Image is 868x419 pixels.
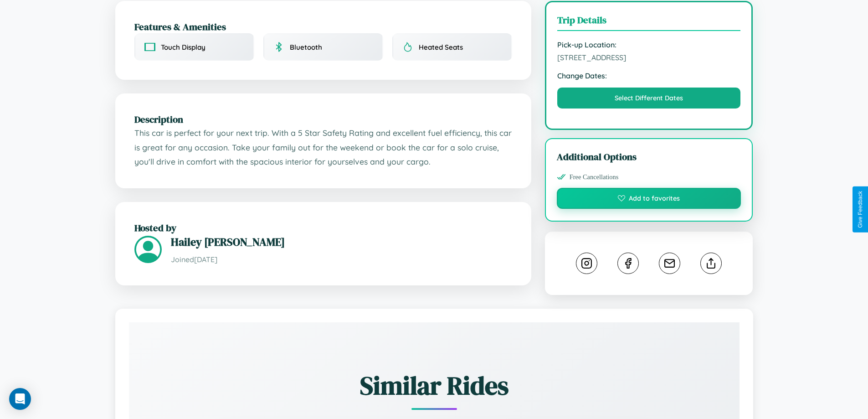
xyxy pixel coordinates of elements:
strong: Change Dates: [557,71,741,80]
h2: Description [134,113,512,126]
div: Give Feedback [857,191,863,228]
h2: Hosted by [134,221,512,234]
button: Select Different Dates [557,88,741,109]
h2: Similar Rides [161,368,708,403]
h3: Hailey [PERSON_NAME] [171,234,512,249]
strong: Pick-up Location: [557,40,741,49]
span: Free Cancellations [570,173,619,181]
div: Open Intercom Messenger [9,388,31,410]
span: Bluetooth [290,43,322,52]
span: [STREET_ADDRESS] [557,53,741,62]
span: Heated Seats [419,43,463,52]
h3: Trip Details [557,13,741,31]
span: Touch Display [161,43,205,52]
p: This car is perfect for your next trip. With a 5 Star Safety Rating and excellent fuel efficiency... [134,126,512,169]
button: Add to favorites [557,188,741,209]
h3: Additional Options [557,150,741,163]
p: Joined [DATE] [171,253,512,266]
h2: Features & Amenities [134,20,512,33]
